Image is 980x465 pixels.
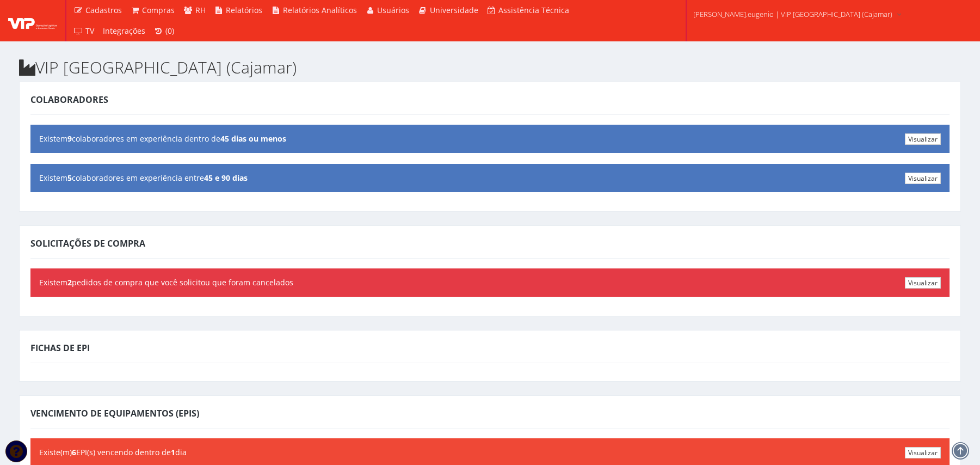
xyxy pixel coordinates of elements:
a: Visualizar [905,133,941,145]
span: Assistência Técnica [498,5,569,15]
div: Existem colaboradores em experiência dentro de [30,125,950,153]
span: Usuários [377,5,409,15]
a: Visualizar [905,447,941,458]
a: TV [69,21,98,41]
b: 9 [67,133,72,144]
a: Integrações [98,21,150,41]
span: [PERSON_NAME].eugenio | VIP [GEOGRAPHIC_DATA] (Cajamar) [693,9,892,20]
span: (0) [165,26,174,36]
a: Visualizar [905,277,941,289]
a: Visualizar [905,173,941,184]
b: 6 [72,447,76,457]
b: 45 e 90 dias [204,173,248,183]
span: Vencimento de Equipamentos (EPIs) [30,407,199,419]
span: Fichas de EPI [30,342,90,354]
h2: VIP [GEOGRAPHIC_DATA] (Cajamar) [19,58,961,76]
b: 2 [67,277,72,287]
a: (0) [150,21,179,41]
span: Compras [142,5,175,15]
img: logo [8,13,57,29]
span: Integrações [103,26,145,36]
span: Solicitações de Compra [30,237,145,249]
b: 45 dias ou menos [220,133,286,144]
span: Cadastros [85,5,122,15]
div: Existem colaboradores em experiência entre [30,164,950,192]
span: Universidade [430,5,478,15]
span: Relatórios [226,5,262,15]
b: 1 [171,447,175,457]
span: RH [195,5,206,15]
b: 5 [67,173,72,183]
div: Existem pedidos de compra que você solicitou que foram cancelados [30,268,950,297]
span: Relatórios Analíticos [283,5,357,15]
span: TV [85,26,94,36]
span: Colaboradores [30,94,108,106]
